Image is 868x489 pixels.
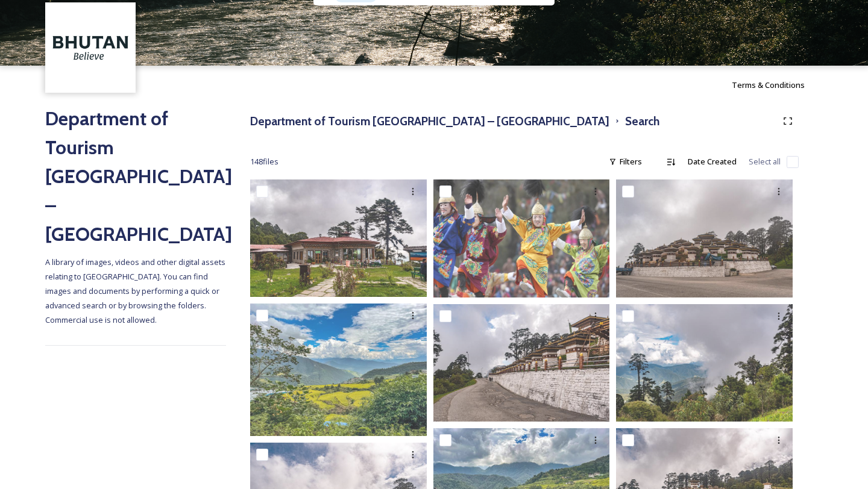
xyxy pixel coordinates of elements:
span: 148 file s [250,156,278,167]
img: 2022-10-01 11.45.16.jpg [616,304,793,421]
img: Masked dance at the Druk Wangyel Tsechu, a festival that pays respect to the Royal Bhutan Army.JPG [433,179,610,297]
h3: Department of Tourism [GEOGRAPHIC_DATA] – [GEOGRAPHIC_DATA] [250,113,609,130]
img: 2022-10-01 11.41.43.jpg [250,179,427,297]
img: 2022-10-01 11.52.36.jpg [616,179,793,297]
h2: Department of Tourism [GEOGRAPHIC_DATA] – [GEOGRAPHIC_DATA] [45,104,226,249]
h3: Search [625,113,659,130]
img: BT_Logo_BB_Lockup_CMYK_High%2520Res.jpg [47,4,134,92]
div: Date Created [682,150,743,173]
img: 2022-10-01 11.44.24.jpg [433,304,610,421]
span: Terms & Conditions [732,79,805,90]
div: Filters [603,150,648,173]
img: 2022-10-01 11.35.22.jpg [250,304,427,436]
a: Terms & Conditions [732,78,823,92]
span: A library of images, videos and other digital assets relating to [GEOGRAPHIC_DATA]. You can find ... [45,257,227,325]
span: Select all [749,156,781,167]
